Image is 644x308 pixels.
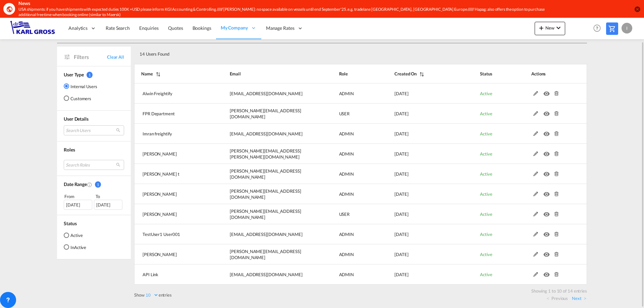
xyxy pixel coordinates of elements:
span: USER [339,211,350,217]
td: imran.khan@freightfy.com [213,124,322,144]
span: ADMIN [339,232,354,237]
div: Analytics [64,17,101,39]
span: Active [480,211,492,217]
span: [DATE] [394,272,408,277]
md-icon: icon-chevron-down [554,24,562,32]
th: Created On [378,64,463,83]
span: Help [591,22,603,34]
span: [PERSON_NAME] t [143,171,179,177]
td: Imran freightify [134,124,213,144]
span: ADMIN [339,131,354,136]
img: 3269c73066d711f095e541db4db89301.png [10,21,55,36]
span: ADMIN [339,252,354,257]
md-radio-button: InActive [64,244,86,250]
a: Enquiries [135,17,163,39]
td: t.chun@karlgross.de [213,104,322,124]
span: Roles [64,147,75,152]
td: 2025-04-11 [378,124,463,144]
span: [EMAIL_ADDRESS][DOMAIN_NAME] [230,131,302,136]
td: Alwin Freightify [134,83,213,104]
span: ADMIN [339,272,354,277]
td: API Link [134,264,213,285]
span: [DATE] [394,232,408,237]
div: My Company [216,17,261,39]
span: [DATE] [394,211,408,217]
span: [PERSON_NAME] [143,252,177,257]
span: ADMIN [339,151,354,157]
span: [PERSON_NAME] [143,191,177,197]
span: ADMIN [339,191,354,197]
span: Rate Search [106,25,130,31]
th: Status [463,64,515,83]
span: Enquiries [139,25,159,31]
td: ishwarya.s@freightify.com [213,184,322,204]
td: ADMIN [322,224,378,244]
td: Ishwarya S [134,184,213,204]
span: Date Range [64,181,87,187]
td: ADMIN [322,124,378,144]
a: Bookings [188,17,216,39]
span: [DATE] [394,191,408,197]
a: Rate Search [101,17,135,39]
span: [PERSON_NAME] [143,151,177,157]
span: Active [480,91,492,96]
td: ADMIN [322,164,378,184]
span: [DATE] [394,171,408,177]
span: User Details [64,116,89,122]
md-icon: icon-eye [543,210,552,215]
span: ADMIN [339,91,354,96]
span: USER [339,111,350,116]
td: vasanth t [134,164,213,184]
md-icon: icon-eye [543,170,552,175]
td: Stephan Rohne [134,204,213,224]
span: [DATE] [394,111,408,116]
span: [PERSON_NAME][EMAIL_ADDRESS][DOMAIN_NAME] [230,108,301,119]
span: Quotes [168,25,183,31]
a: Quotes [163,17,187,39]
span: New [537,25,562,30]
span: [DATE] [394,91,408,96]
span: Active [480,252,492,257]
td: 2025-01-13 [378,184,463,204]
th: Name [134,64,213,83]
span: [EMAIL_ADDRESS][DOMAIN_NAME] [230,91,302,96]
md-icon: icon-close-circle [634,6,641,12]
th: Email [213,64,322,83]
md-radio-button: Customers [64,95,97,102]
div: 14 Users Found [137,46,540,60]
span: Analytics [68,25,88,32]
md-icon: icon-eye [543,89,552,94]
td: 2025-01-13 [378,164,463,184]
td: 2022-11-29 [378,244,463,264]
td: apilink@freightify.com [213,264,322,285]
td: saranya.kothandan@freghtify.com [213,144,322,164]
span: 1 [87,72,93,78]
label: Show entries [134,292,172,298]
span: Active [480,151,492,157]
span: [PERSON_NAME][EMAIL_ADDRESS][DOMAIN_NAME] [230,208,301,220]
md-radio-button: Internal Users [64,83,97,89]
td: USER [322,204,378,224]
span: Active [480,272,492,277]
div: Showing 1 to 10 of 14 entries [138,285,587,294]
td: alwinregan.a@freightfy.com [213,83,322,104]
span: [DATE] [394,151,408,157]
md-icon: icon-eye [543,110,552,114]
td: 2025-06-23 [378,104,463,124]
span: Active [480,171,492,177]
td: 2022-11-04 [378,264,463,285]
md-icon: Created On [87,182,92,187]
td: TestUser1 User001 [134,224,213,244]
md-icon: icon-eye [543,250,552,255]
span: Filters [74,53,107,61]
td: s.rohne@karlgross.de [213,204,322,224]
span: [EMAIL_ADDRESS][DOMAIN_NAME] [230,272,302,277]
div: [DATE] [94,200,122,210]
span: Active [480,191,492,197]
th: Role [322,64,378,83]
md-icon: icon-eye [543,270,552,275]
span: [DATE] [394,131,408,136]
span: 1 [95,181,101,188]
span: [EMAIL_ADDRESS][DOMAIN_NAME] [230,232,302,237]
span: [PERSON_NAME][EMAIL_ADDRESS][DOMAIN_NAME] [230,249,301,260]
